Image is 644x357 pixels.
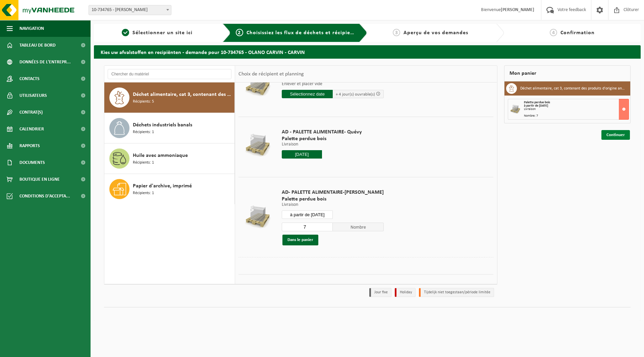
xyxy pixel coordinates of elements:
[282,129,362,135] span: AD - PALETTE ALIMENTAIRE- Quévy
[236,29,243,36] span: 2
[419,288,494,297] li: Tijdelijk niet toegestaan/période limitée
[336,92,375,97] span: + 4 jour(s) ouvrable(s)
[133,99,154,105] span: Récipients: 5
[133,190,154,196] span: Récipients: 1
[133,182,192,190] span: Papier d'archive, imprimé
[601,130,630,140] a: Continuer
[19,154,45,171] span: Documents
[133,121,192,129] span: Déchets industriels banals
[19,54,71,70] span: Données de l'entrepr...
[524,108,629,111] div: Livraison
[19,70,40,87] span: Contacts
[89,5,171,15] span: 10-734765 - OLANO CARVIN - CARVIN
[104,174,235,204] button: Papier d'archive, imprimé Récipients: 1
[524,104,548,108] strong: à partir de [DATE]
[550,29,557,36] span: 4
[247,30,358,36] span: Choisissiez les flux de déchets et récipients
[133,152,188,160] span: Huile avec ammoniaque
[19,188,70,204] span: Conditions d'accepta...
[395,288,416,297] li: Holiday
[393,29,400,36] span: 3
[282,150,322,159] input: Sélectionnez date
[278,280,388,313] div: Pas de services disponibles, contactez nous svp.
[282,135,362,142] span: Palette perdue bois
[369,288,391,297] li: Jour fixe
[19,37,56,54] span: Tableau de bord
[104,82,235,113] button: Déchet alimentaire, cat 3, contenant des produits d'origine animale, emballage synthétique Récipi...
[133,160,154,166] span: Récipients: 1
[132,30,193,36] span: Sélectionner un site ici
[104,113,235,143] button: Déchets industriels banals Récipients: 1
[19,20,44,37] span: Navigation
[19,121,44,137] span: Calendrier
[89,5,171,15] span: 10-734765 - OLANO CARVIN - CARVIN
[94,45,641,58] h2: Kies uw afvalstoffen en recipiënten - demande pour 10-734765 - OLANO CARVIN - CARVIN
[133,129,154,135] span: Récipients: 1
[560,30,595,36] span: Confirmation
[524,101,550,104] span: Palette perdue bois
[524,114,629,118] div: Nombre: 7
[97,29,217,37] a: 1Sélectionner un site ici
[19,137,40,154] span: Rapports
[282,196,384,202] span: Palette perdue bois
[404,30,468,36] span: Aperçu de vos demandes
[282,142,362,147] p: Livraison
[19,171,60,188] span: Boutique en ligne
[282,189,384,196] span: AD- PALETTE ALIMENTAIRE-[PERSON_NAME]
[504,65,631,81] div: Mon panier
[501,7,534,12] strong: [PERSON_NAME]
[282,211,333,219] input: Sélectionnez date
[333,223,384,231] span: Nombre
[282,235,318,245] button: Dans le panier
[282,82,384,86] p: Enlever et placer vide
[133,91,233,99] span: Déchet alimentaire, cat 3, contenant des produits d'origine animale, emballage synthétique
[282,202,384,207] p: Livraison
[235,66,307,82] div: Choix de récipient et planning
[19,104,43,121] span: Contrat(s)
[282,90,333,98] input: Sélectionnez date
[122,29,129,36] span: 1
[108,69,231,79] input: Chercher du matériel
[104,143,235,174] button: Huile avec ammoniaque Récipients: 1
[19,87,47,104] span: Utilisateurs
[520,83,626,94] h3: Déchet alimentaire, cat 3, contenant des produits d'origine animale, emballage synthétique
